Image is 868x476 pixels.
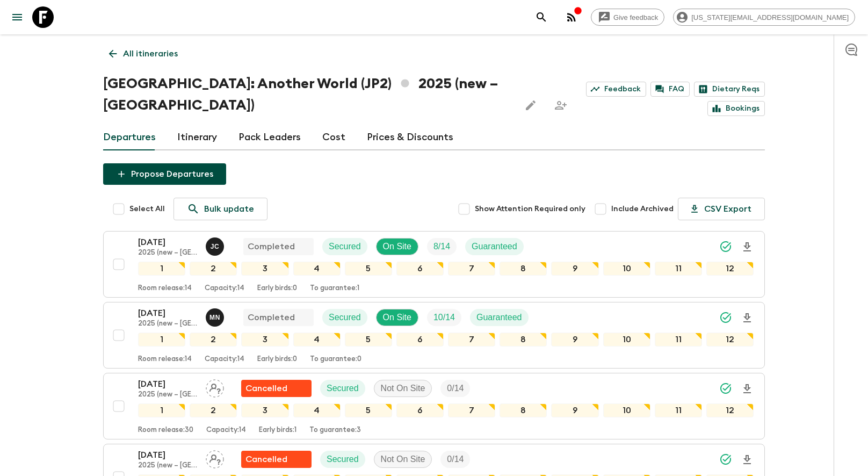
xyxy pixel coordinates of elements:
[673,9,855,26] div: [US_STATE][EMAIL_ADDRESS][DOMAIN_NAME]
[741,312,754,324] svg: Download Onboarding
[550,95,572,116] span: Share this itinerary
[448,262,495,276] div: 7
[520,95,541,116] button: Edit this itinerary
[611,204,674,214] span: Include Archived
[309,426,361,435] p: To guarantee: 3
[396,333,444,347] div: 6
[741,383,754,395] svg: Download Onboarding
[241,403,288,417] div: 3
[241,380,312,397] div: Flash Pack cancellation
[190,333,237,347] div: 2
[293,403,341,417] div: 4
[476,311,522,324] p: Guaranteed
[719,453,732,466] svg: Synced Successfully
[327,453,359,466] p: Secured
[103,73,511,116] h1: [GEOGRAPHIC_DATA]: Another World (JP2) 2025 (new – [GEOGRAPHIC_DATA])
[694,82,765,97] a: Dietary Reqs
[706,262,754,276] div: 12
[123,47,178,60] p: All itineraries
[531,6,552,28] button: search adventures
[427,309,461,326] div: Trip Fill
[206,241,226,249] span: Juno Choi
[259,426,296,435] p: Early birds: 1
[719,311,732,324] svg: Synced Successfully
[257,284,297,293] p: Early birds: 0
[205,355,244,364] p: Capacity: 14
[551,333,598,347] div: 9
[329,311,361,324] p: Secured
[238,125,301,150] a: Pack Leaders
[138,403,185,417] div: 1
[173,198,267,220] a: Bulk update
[374,380,432,397] div: Not On Site
[719,382,732,395] svg: Synced Successfully
[607,13,664,21] span: Give feedback
[205,284,244,293] p: Capacity: 14
[190,403,237,417] div: 2
[376,309,418,326] div: On Site
[204,203,254,215] p: Bulk update
[138,355,192,364] p: Room release: 14
[138,378,197,391] p: [DATE]
[206,426,246,435] p: Capacity: 14
[440,451,470,468] div: Trip Fill
[500,262,547,276] div: 8
[320,380,365,397] div: Secured
[472,240,517,253] p: Guaranteed
[603,333,650,347] div: 10
[206,312,226,320] span: Maho Nagareda
[741,241,754,254] svg: Download Onboarding
[500,333,547,347] div: 8
[433,311,455,324] p: 10 / 14
[685,13,855,21] span: [US_STATE][EMAIL_ADDRESS][DOMAIN_NAME]
[138,284,192,293] p: Room release: 14
[322,125,345,150] a: Cost
[241,451,312,468] div: Flash Pack cancellation
[741,453,754,466] svg: Download Onboarding
[345,262,392,276] div: 5
[367,125,453,150] a: Prices & Discounts
[383,311,411,324] p: On Site
[103,231,765,298] button: [DATE]2025 (new – [GEOGRAPHIC_DATA])Juno ChoiCompletedSecuredOn SiteTrip FillGuaranteed1234567891...
[551,403,598,417] div: 9
[427,238,457,255] div: Trip Fill
[383,240,411,253] p: On Site
[138,333,185,347] div: 1
[190,262,237,276] div: 2
[245,453,287,466] p: Cancelled
[320,451,365,468] div: Secured
[603,262,650,276] div: 10
[248,311,295,324] p: Completed
[603,403,650,417] div: 10
[678,198,765,220] button: CSV Export
[447,453,464,466] p: 0 / 14
[293,262,341,276] div: 4
[374,451,432,468] div: Not On Site
[138,249,197,257] p: 2025 (new – [GEOGRAPHIC_DATA])
[138,307,197,320] p: [DATE]
[241,333,288,347] div: 3
[396,262,444,276] div: 6
[310,284,359,293] p: To guarantee: 1
[655,262,702,276] div: 11
[500,403,547,417] div: 8
[650,82,690,97] a: FAQ
[706,333,754,347] div: 12
[551,262,598,276] div: 9
[103,373,765,439] button: [DATE]2025 (new – [GEOGRAPHIC_DATA])Assign pack leaderFlash Pack cancellationSecuredNot On SiteTr...
[138,320,197,328] p: 2025 (new – [GEOGRAPHIC_DATA])
[245,382,287,395] p: Cancelled
[376,238,418,255] div: On Site
[327,382,359,395] p: Secured
[655,333,702,347] div: 11
[6,6,28,28] button: menu
[103,302,765,369] button: [DATE]2025 (new – [GEOGRAPHIC_DATA])Maho NagaredaCompletedSecuredOn SiteTrip FillGuaranteed123456...
[345,333,392,347] div: 5
[103,163,226,185] button: Propose Departures
[293,333,341,347] div: 4
[381,453,425,466] p: Not On Site
[707,101,765,116] a: Bookings
[586,82,646,97] a: Feedback
[655,403,702,417] div: 11
[719,240,732,253] svg: Synced Successfully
